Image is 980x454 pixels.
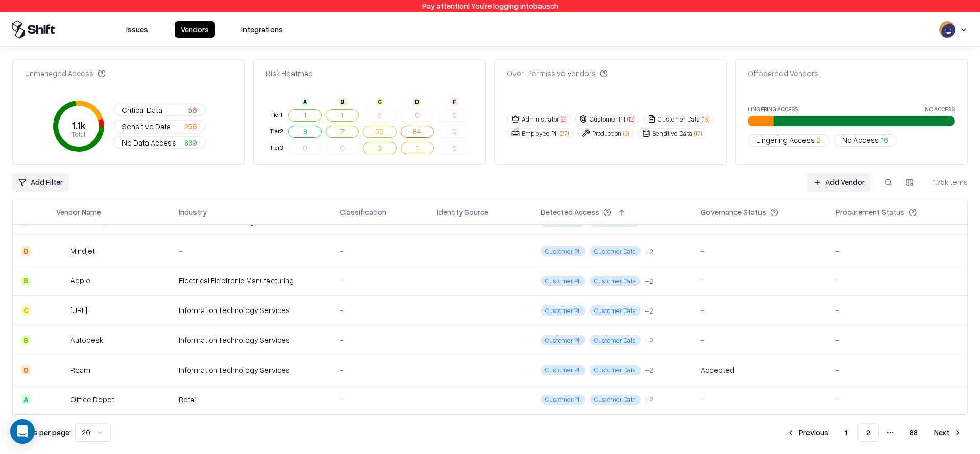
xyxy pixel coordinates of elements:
span: Customer Data [590,395,641,405]
div: - [340,305,421,316]
div: Electrical Electronic Manufacturing [179,275,324,286]
button: 1 [288,109,322,122]
button: Employee PII(27) [507,128,573,138]
button: 1 [837,423,855,442]
span: 256 [184,121,197,132]
div: - [701,275,820,286]
div: Autodesk [70,334,103,345]
nav: pagination [780,423,968,442]
img: entra.microsoft.com [437,393,447,403]
div: Industry [179,207,207,218]
img: Apple [56,276,66,286]
div: Identity Source [437,207,488,218]
div: - [836,394,959,405]
p: Results per page: [12,427,71,438]
button: 8 [288,126,322,138]
span: ( 27 ) [560,129,569,138]
span: Customer PII [541,395,585,405]
div: + 2 [645,246,653,257]
button: 84 [401,126,434,138]
span: Customer PII [541,305,585,316]
img: entra.microsoft.com [437,364,447,374]
div: Apple [70,275,90,286]
button: Customer PII(12) [575,114,639,124]
button: Administrator(9) [507,114,571,124]
button: Next [928,423,968,442]
span: No Data Access [122,137,176,148]
span: ( 12 ) [627,115,634,124]
div: - [836,365,959,375]
div: F [450,98,458,106]
img: Roam [56,365,66,375]
label: Lingering Access [748,106,798,112]
span: Customer Data [590,276,641,286]
div: Risk Heatmap [266,68,313,79]
button: Sensitive Data(17) [638,128,706,138]
tspan: 1.1k [71,120,85,131]
div: Information Technology Services [179,305,324,316]
div: Tier 1 [268,111,284,120]
div: - [701,246,820,256]
img: entra.microsoft.com [437,304,447,314]
div: B [21,335,31,345]
div: - [836,334,959,345]
div: C [376,98,384,106]
button: 1 [401,142,434,154]
img: entra.microsoft.com [437,333,447,344]
span: Customer PII [541,276,585,286]
div: + 2 [645,365,653,375]
button: 2 [857,423,879,442]
span: ( 15 ) [702,115,709,124]
div: - [836,275,959,286]
div: Vendor Name [56,207,101,218]
span: 2 [817,135,821,146]
button: +2 [645,246,653,257]
span: Customer PII [541,246,585,256]
div: Tier 3 [268,144,284,152]
button: Production(3) [577,128,633,138]
div: Office Depot [70,394,114,405]
button: Lingering Access2 [748,134,829,147]
div: + 2 [645,335,653,346]
button: +2 [645,276,653,286]
div: Retail [179,394,324,405]
button: Previous [780,423,835,442]
span: Customer Data [590,246,641,256]
button: No Data Access839 [113,136,206,149]
div: + 2 [645,394,653,405]
span: 16 [881,135,888,146]
button: 50 [363,126,396,138]
div: - [701,334,820,345]
div: A [301,98,309,106]
div: Open Intercom Messenger [10,419,35,444]
button: +2 [645,365,653,375]
div: - [701,394,820,405]
span: Customer Data [590,365,641,375]
div: Classification [340,207,386,218]
div: D [21,365,31,375]
button: 88 [901,423,926,442]
div: - [340,246,421,256]
button: Customer Data(15) [643,114,714,124]
div: Roam [70,365,90,375]
button: Integrations [235,21,289,38]
span: ( 3 ) [623,129,629,138]
img: Autodesk [56,335,66,345]
span: ( 9 ) [561,115,566,124]
button: No Access16 [834,134,897,147]
img: entra.microsoft.com [437,245,447,255]
span: ( 17 ) [694,129,702,138]
img: microsoft365.com [451,245,461,255]
img: Otter.ai [56,305,66,316]
div: Offboarded Vendors [748,68,818,79]
div: + 2 [645,305,653,316]
div: Over-Permissive Vendors [507,68,608,79]
div: - [340,275,421,286]
button: Sensitive Data256 [113,120,206,132]
div: Unmanaged Access [25,68,106,79]
button: +2 [645,305,653,316]
div: Accepted [701,365,734,375]
div: - [340,334,421,345]
div: - [836,246,959,256]
div: - [340,394,421,405]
